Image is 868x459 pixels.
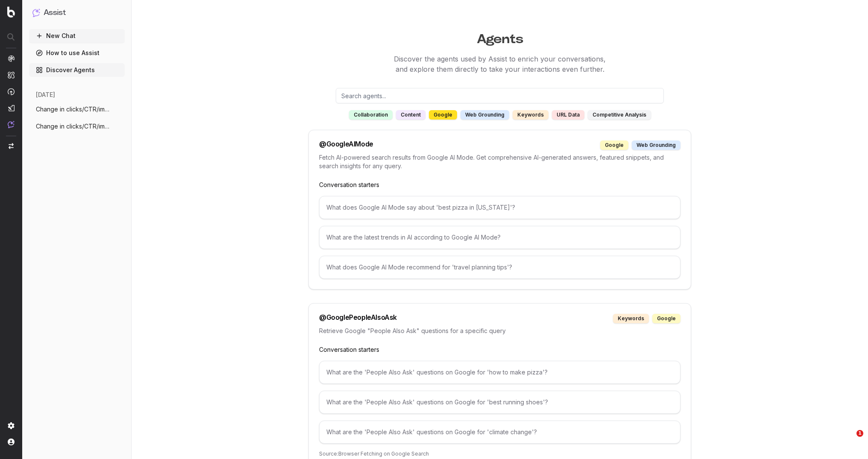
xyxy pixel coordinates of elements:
span: 1 [856,430,863,437]
button: New Chat [29,29,125,43]
p: Discover the agents used by Assist to enrich your conversations, and explore them directly to tak... [172,54,828,74]
button: Change in clicks/CTR/impressions over la [29,120,125,133]
div: What does Google AI Mode say about 'best pizza in [US_STATE]'? [319,196,680,219]
p: Source: Browser Fetching on Google Search [319,450,680,457]
a: How to use Assist [29,46,125,60]
span: Change in clicks/CTR/impressions over la [36,105,111,114]
div: keywords [613,314,649,323]
span: [DATE] [36,91,55,99]
div: @ GoogleAIMode [319,140,373,150]
div: What are the 'People Also Ask' questions on Google for 'climate change'? [319,421,680,444]
p: Retrieve Google "People Also Ask" questions for a specific query [319,327,680,335]
img: Switch project [9,143,14,149]
img: Assist [8,121,15,128]
p: Fetch AI-powered search results from Google AI Mode. Get comprehensive AI-generated answers, feat... [319,153,680,170]
iframe: Intercom live chat [839,430,859,450]
button: Assist [32,7,121,19]
img: Assist [32,9,40,17]
img: Intelligence [8,71,15,79]
div: google [652,314,680,323]
div: google [429,110,457,120]
div: competitive analysis [588,110,651,120]
img: Analytics [8,55,15,62]
div: What are the 'People Also Ask' questions on Google for 'best running shoes'? [319,391,680,414]
div: What does Google AI Mode recommend for 'travel planning tips'? [319,256,680,279]
img: Setting [8,422,15,429]
img: Botify logo [7,6,15,18]
div: web grounding [460,110,509,120]
p: Conversation starters [319,345,680,354]
div: URL data [552,110,584,120]
h1: Assist [44,7,66,19]
div: google [600,140,628,150]
div: content [396,110,425,120]
p: Conversation starters [319,181,680,189]
button: Change in clicks/CTR/impressions over la [29,102,125,116]
div: What are the latest trends in AI according to Google AI Mode? [319,226,680,249]
img: Studio [8,105,15,111]
span: Change in clicks/CTR/impressions over la [36,122,111,131]
div: collaboration [349,110,393,120]
h1: Agents [172,27,828,47]
div: What are the 'People Also Ask' questions on Google for 'how to make pizza'? [319,361,680,384]
input: Search agents... [336,88,664,103]
div: @ GooglePeopleAlsoAsk [319,314,397,323]
img: My account [8,439,15,445]
div: web grounding [632,140,680,150]
a: Discover Agents [29,63,125,77]
img: Activation [8,88,15,95]
div: keywords [513,110,548,120]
